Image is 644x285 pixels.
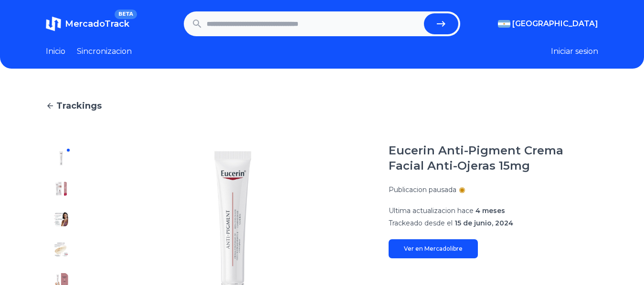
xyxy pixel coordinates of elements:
img: Eucerin Anti-Pigment Crema Facial Anti-Ojeras 15mg [53,151,69,166]
a: Trackings [46,99,598,112]
span: [GEOGRAPHIC_DATA] [512,18,598,30]
span: Trackeado desde el [389,219,453,227]
button: Iniciar sesion [551,46,598,57]
img: Eucerin Anti-Pigment Crema Facial Anti-Ojeras 15mg [53,242,69,257]
span: Ultima actualizacion hace [389,206,474,215]
span: 4 meses [475,206,505,215]
a: Ver en Mercadolibre [389,239,478,258]
span: MercadoTrack [65,19,129,29]
span: 15 de junio, 2024 [454,219,513,227]
a: Sincronizacion [77,46,132,57]
a: Inicio [46,46,65,57]
p: Publicacion pausada [389,185,456,194]
h1: Eucerin Anti-Pigment Crema Facial Anti-Ojeras 15mg [389,143,598,173]
span: BETA [115,10,137,19]
button: [GEOGRAPHIC_DATA] [498,18,598,30]
img: Eucerin Anti-Pigment Crema Facial Anti-Ojeras 15mg [53,212,69,227]
img: Eucerin Anti-Pigment Crema Facial Anti-Ojeras 15mg [53,181,69,196]
img: Argentina [498,20,510,28]
span: Trackings [56,99,102,112]
a: MercadoTrackBETA [46,16,129,31]
img: MercadoTrack [46,16,61,31]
